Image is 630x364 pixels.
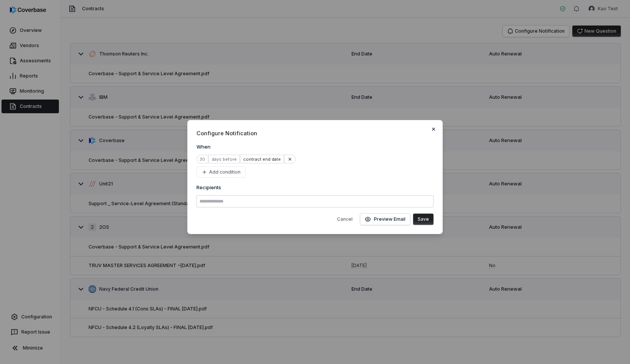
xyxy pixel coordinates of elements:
h3: Recipients [196,184,434,191]
button: Preview Email [360,214,410,225]
button: Add condition [196,166,245,178]
div: 30 [196,155,208,163]
button: Save [413,214,434,225]
h3: When [196,143,434,150]
span: Configure Notification [196,129,434,137]
div: contract end date [240,155,283,163]
div: days before [209,155,240,163]
button: Cancel [332,214,357,225]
